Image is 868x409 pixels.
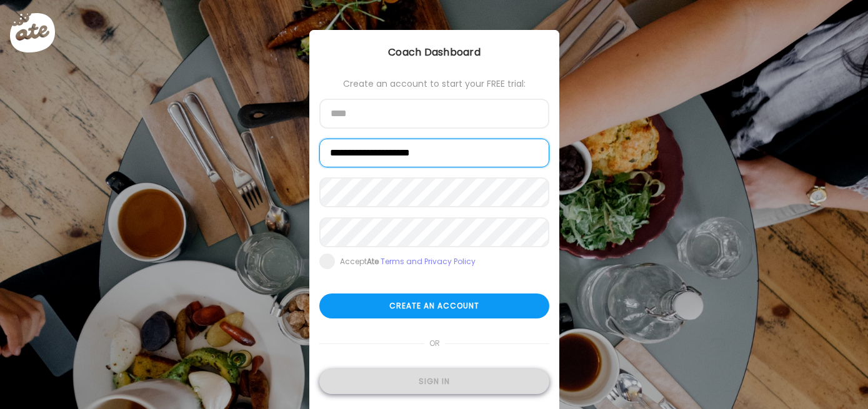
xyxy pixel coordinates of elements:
[381,256,476,267] a: Terms and Privacy Policy
[319,293,549,318] div: Create an account
[319,369,549,394] div: Sign in
[367,256,379,267] b: Ate
[309,45,559,60] div: Coach Dashboard
[424,331,444,356] span: or
[319,79,549,89] div: Create an account to start your FREE trial:
[340,257,476,267] div: Accept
